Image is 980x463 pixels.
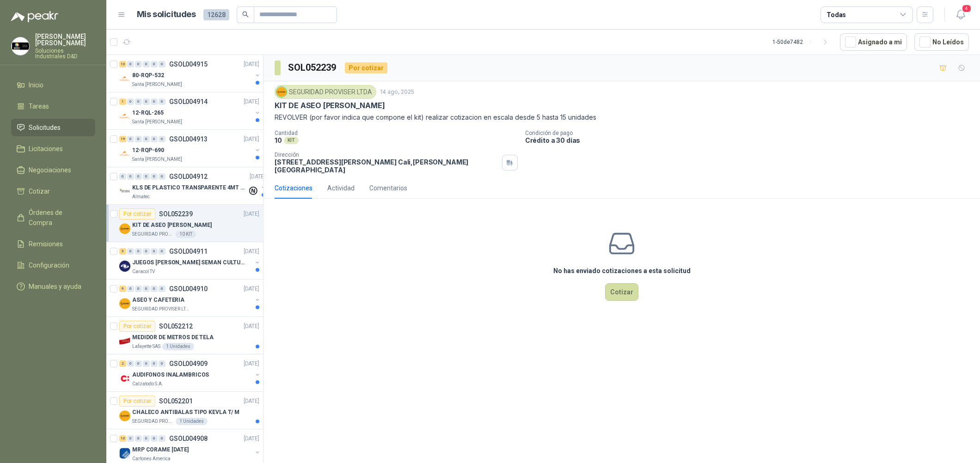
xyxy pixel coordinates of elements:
div: 0 [143,98,150,105]
a: 10 0 0 0 0 0 GSOL004915[DATE] Company Logo80-RQP-532Santa [PERSON_NAME] [119,59,261,88]
div: 0 [143,435,150,442]
button: Asignado a mi [840,33,907,51]
p: AUDIFONOS INALAMBRICOS [132,371,209,379]
p: GSOL004909 [169,360,208,367]
p: SOL052201 [159,398,193,404]
a: 5 0 0 0 0 0 GSOL004911[DATE] Company LogoJUEGOS [PERSON_NAME] SEMAN CULTURALCaracol TV [119,246,261,275]
span: Solicitudes [29,122,61,133]
a: Remisiones [11,235,95,253]
img: Company Logo [119,261,130,272]
div: 0 [143,173,150,180]
p: CHALECO ANTIBALAS TIPO KEVLA T/ M [132,408,239,417]
div: 0 [135,61,142,67]
div: 0 [127,286,134,292]
p: Santa [PERSON_NAME] [132,156,182,163]
div: 2 [119,360,126,367]
div: 0 [119,173,126,180]
div: 0 [151,173,158,180]
p: [DATE] [244,97,259,106]
div: KIT [284,137,299,144]
p: GSOL004914 [169,98,208,105]
p: SOL052239 [159,211,193,217]
img: Company Logo [119,335,130,347]
p: MEDIDOR DE METROS DE TELA [132,333,214,342]
p: Caracol TV [132,268,155,275]
p: SOL052212 [159,323,193,329]
div: 0 [127,435,134,442]
p: SEGURIDAD PROVISER LTDA [132,305,190,313]
div: 0 [143,61,150,67]
img: Company Logo [12,37,29,55]
div: 0 [151,98,158,105]
p: Santa [PERSON_NAME] [132,118,182,126]
span: Órdenes de Compra [29,207,86,228]
div: 9 [119,286,126,292]
p: [DATE] [244,60,259,69]
div: 0 [135,286,142,292]
div: 0 [159,61,165,67]
p: [DATE] [250,172,265,181]
div: 0 [127,136,134,142]
span: Cotizar [29,186,50,196]
div: 0 [159,98,165,105]
img: Company Logo [119,410,130,421]
a: 1 0 0 0 0 0 GSOL004914[DATE] Company Logo12-RQL-265Santa [PERSON_NAME] [119,96,261,126]
p: JUEGOS [PERSON_NAME] SEMAN CULTURAL [132,258,247,267]
a: Por cotizarSOL052239[DATE] Company LogoKIT DE ASEO [PERSON_NAME]SEGURIDAD PROVISER LTDA10 KIT [106,205,263,242]
div: 0 [143,136,150,142]
div: Cotizaciones [275,183,312,193]
a: Órdenes de Compra [11,204,95,231]
div: 19 [119,136,126,142]
p: [DATE] [244,210,259,219]
div: 0 [159,286,165,292]
span: Licitaciones [29,144,63,154]
p: Calzatodo S.A. [132,380,163,388]
a: Solicitudes [11,119,95,136]
h3: No has enviado cotizaciones a esta solicitud [553,266,691,276]
div: 0 [151,136,158,142]
span: Inicio [29,80,43,90]
p: 14 ago, 2025 [380,88,414,97]
div: 10 KIT [176,231,196,238]
div: 0 [151,286,158,292]
button: 4 [952,6,969,23]
p: Soluciones Industriales D&D [35,48,95,59]
p: [DATE] [244,247,259,256]
p: Cantidad [275,130,518,136]
div: 0 [159,248,165,255]
div: 0 [135,360,142,367]
p: GSOL004910 [169,286,208,292]
h3: SOL052239 [288,61,337,75]
div: 0 [135,248,142,255]
a: Inicio [11,76,95,94]
img: Company Logo [276,87,287,97]
a: 10 0 0 0 0 0 GSOL004908[DATE] Company LogoMRP CORAME [DATE]Cartones America [119,433,261,463]
span: Manuales y ayuda [29,281,81,292]
span: search [242,11,249,18]
span: 4 [962,4,972,13]
p: KLS DE PLASTICO TRANSPARENTE 4MT CAL 4 Y CINTA TRA [132,183,247,192]
div: 0 [151,435,158,442]
div: 1 Unidades [162,343,194,350]
a: Por cotizarSOL052212[DATE] Company LogoMEDIDOR DE METROS DE TELALafayette SAS1 Unidades [106,317,263,354]
div: 0 [127,173,134,180]
p: MRP CORAME [DATE] [132,445,189,454]
div: Todas [827,10,846,20]
div: 0 [135,136,142,142]
div: 1 - 50 de 7482 [772,35,833,49]
p: [DATE] [244,285,259,293]
div: 1 Unidades [176,418,208,425]
div: 0 [159,173,165,180]
p: KIT DE ASEO [PERSON_NAME] [132,221,212,230]
p: 80-RQP-532 [132,71,164,80]
div: 0 [135,435,142,442]
p: GSOL004915 [169,61,208,67]
img: Company Logo [119,223,130,234]
div: 0 [143,286,150,292]
div: Comentarios [369,183,407,193]
a: Tareas [11,97,95,115]
span: Remisiones [29,239,63,249]
div: 10 [119,61,126,67]
p: Dirección [275,152,498,158]
a: Negociaciones [11,161,95,179]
